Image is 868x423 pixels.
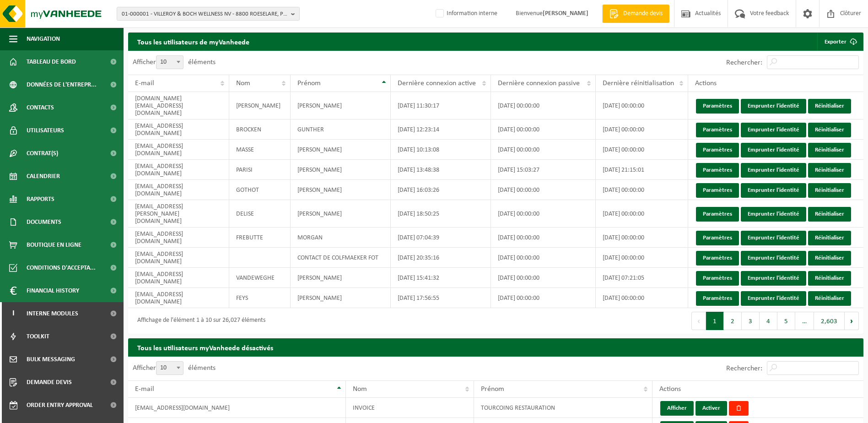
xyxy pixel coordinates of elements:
[603,80,674,87] span: Dernière réinitialisation
[128,119,229,140] td: [EMAIL_ADDRESS][DOMAIN_NAME]
[691,312,706,330] button: Previous
[696,163,739,178] a: Paramètres
[27,27,60,50] span: Navigation
[596,288,688,308] td: [DATE] 00:00:00
[346,398,474,418] td: INVOICE
[491,180,596,200] td: [DATE] 00:00:00
[808,231,851,245] a: Réinitialiser
[596,119,688,140] td: [DATE] 00:00:00
[9,302,17,325] span: I
[391,288,491,308] td: [DATE] 17:56:55
[760,312,777,330] button: 4
[543,10,588,17] strong: [PERSON_NAME]
[696,207,739,222] a: Paramètres
[660,401,694,416] button: Afficher
[808,207,851,222] a: Réinitialiser
[602,5,669,23] a: Demande devis
[621,9,665,18] span: Demande devis
[291,200,390,228] td: [PERSON_NAME]
[27,233,81,256] span: Boutique en ligne
[808,163,851,178] a: Réinitialiser
[128,92,229,119] td: [DOMAIN_NAME][EMAIL_ADDRESS][DOMAIN_NAME]
[696,183,739,198] a: Paramètres
[741,143,806,157] a: Emprunter l'identité
[434,7,497,21] label: Information interne
[741,251,806,266] a: Emprunter l'identité
[491,200,596,228] td: [DATE] 00:00:00
[128,338,863,356] h2: Tous les utilisateurs myVanheede désactivés
[398,80,476,87] span: Dernière connexion active
[291,288,390,308] td: [PERSON_NAME]
[596,160,688,180] td: [DATE] 21:15:01
[741,291,806,306] a: Emprunter l'identité
[229,92,291,119] td: [PERSON_NAME]
[596,180,688,200] td: [DATE] 00:00:00
[229,160,291,180] td: PARISI
[297,80,321,87] span: Prénom
[814,312,845,330] button: 2,603
[491,228,596,248] td: [DATE] 00:00:00
[128,268,229,288] td: [EMAIL_ADDRESS][DOMAIN_NAME]
[133,313,265,329] div: Affichage de l'élément 1 à 10 sur 26,027 éléments
[742,312,760,330] button: 3
[724,312,742,330] button: 2
[491,160,596,180] td: [DATE] 15:03:27
[726,365,762,372] label: Rechercher:
[229,140,291,160] td: MASSE
[741,123,806,137] a: Emprunter l'identité
[808,183,851,198] a: Réinitialiser
[596,248,688,268] td: [DATE] 00:00:00
[291,248,390,268] td: CONTACT DE COLFMAEKER FOT
[128,228,229,248] td: [EMAIL_ADDRESS][DOMAIN_NAME]
[596,92,688,119] td: [DATE] 00:00:00
[696,99,739,114] a: Paramètres
[491,248,596,268] td: [DATE] 00:00:00
[741,207,806,222] a: Emprunter l'identité
[741,183,806,198] a: Emprunter l'identité
[236,80,250,87] span: Nom
[27,394,93,417] span: Order entry approval
[696,291,739,306] a: Paramètres
[27,119,64,142] span: Utilisateurs
[135,385,154,393] span: E-mail
[27,325,49,348] span: Toolkit
[817,33,863,51] a: Exporter
[741,231,806,245] a: Emprunter l'identité
[128,200,229,228] td: [EMAIL_ADDRESS][PERSON_NAME][DOMAIN_NAME]
[596,140,688,160] td: [DATE] 00:00:00
[596,268,688,288] td: [DATE] 07:21:05
[229,200,291,228] td: DELISE
[291,228,390,248] td: MORGAN
[391,180,491,200] td: [DATE] 16:03:26
[491,92,596,119] td: [DATE] 00:00:00
[498,80,580,87] span: Dernière connexion passive
[27,73,97,96] span: Données de l'entrepr...
[27,50,76,73] span: Tableau de bord
[391,268,491,288] td: [DATE] 15:41:32
[27,348,75,371] span: Bulk Messaging
[291,92,390,119] td: [PERSON_NAME]
[808,251,851,266] a: Réinitialiser
[27,211,61,233] span: Documents
[156,55,183,69] span: 10
[808,123,851,137] a: Réinitialiser
[741,99,806,114] a: Emprunter l'identité
[135,80,154,87] span: E-mail
[726,59,762,66] label: Rechercher:
[122,7,287,21] span: 01-000001 - VILLEROY & BOCH WELLNESS NV - 8800 ROESELARE, POPULIERSTRAAT 1
[808,271,851,286] a: Réinitialiser
[291,119,390,140] td: GUNTHER
[391,228,491,248] td: [DATE] 07:04:39
[229,119,291,140] td: BROCKEN
[741,163,806,178] a: Emprunter l'identité
[391,140,491,160] td: [DATE] 10:13:08
[353,385,367,393] span: Nom
[128,140,229,160] td: [EMAIL_ADDRESS][DOMAIN_NAME]
[695,401,727,416] button: Activer
[596,200,688,228] td: [DATE] 00:00:00
[156,56,183,69] span: 10
[128,33,259,50] h2: Tous les utilisateurs de myVanheede
[291,160,390,180] td: [PERSON_NAME]
[481,385,504,393] span: Prénom
[128,180,229,200] td: [EMAIL_ADDRESS][DOMAIN_NAME]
